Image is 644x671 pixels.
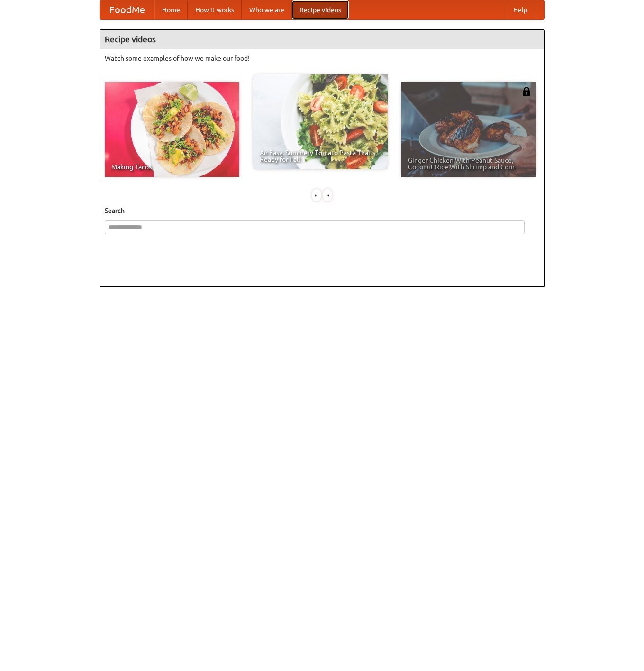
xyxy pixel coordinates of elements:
a: Who we are [242,0,292,19]
p: Watch some examples of how we make our food! [105,54,540,63]
h5: Search [105,206,540,215]
div: » [323,189,332,201]
div: « [312,189,321,201]
a: How it works [188,0,242,19]
a: Home [154,0,188,19]
a: Help [506,0,535,19]
a: Recipe videos [292,0,349,19]
a: An Easy, Summery Tomato Pasta That's Ready for Fall [253,74,388,169]
img: 483408.png [522,87,531,96]
span: Making Tacos [111,164,233,170]
h4: Recipe videos [100,30,544,49]
a: FoodMe [100,0,154,19]
a: Making Tacos [105,82,239,177]
span: An Easy, Summery Tomato Pasta That's Ready for Fall [260,149,381,163]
